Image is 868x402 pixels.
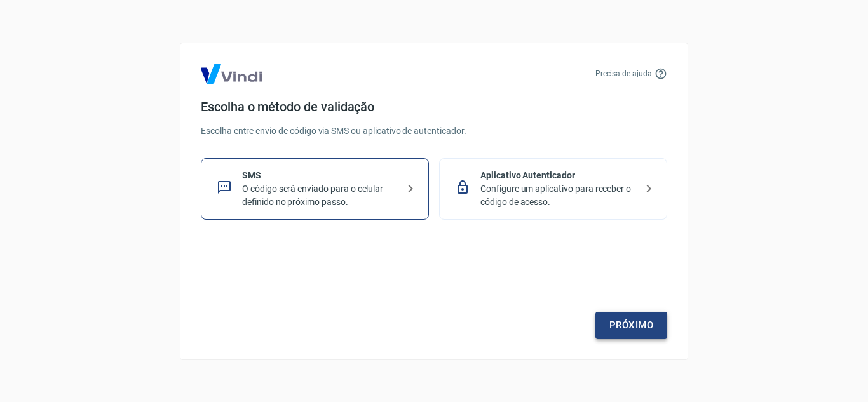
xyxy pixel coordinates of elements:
[201,99,667,114] h4: Escolha o método de validação
[595,312,667,338] a: Próximo
[480,169,636,182] p: Aplicativo Autenticador
[201,124,667,138] p: Escolha entre envio de código via SMS ou aplicativo de autenticador.
[242,169,398,182] p: SMS
[201,158,429,220] div: SMSO código será enviado para o celular definido no próximo passo.
[201,64,262,84] img: Logo Vind
[595,68,652,79] p: Precisa de ajuda
[480,182,636,209] p: Configure um aplicativo para receber o código de acesso.
[242,182,398,209] p: O código será enviado para o celular definido no próximo passo.
[439,158,667,220] div: Aplicativo AutenticadorConfigure um aplicativo para receber o código de acesso.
